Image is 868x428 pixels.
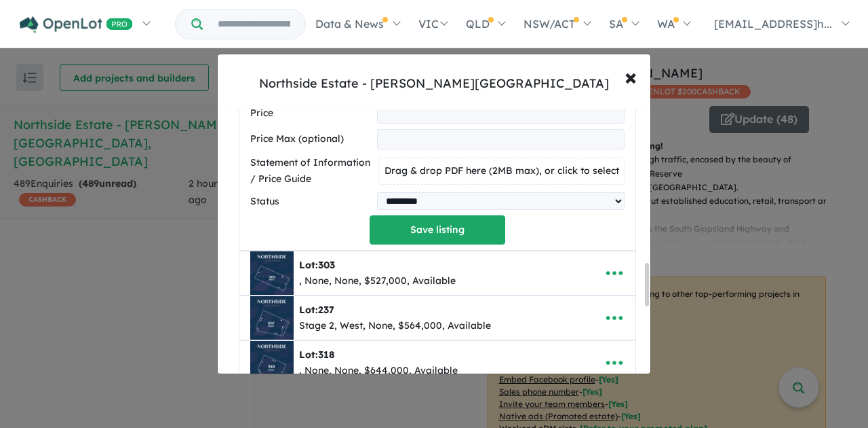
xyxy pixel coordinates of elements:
[625,62,637,91] span: ×
[250,155,373,188] label: Statement of Information / Price Guide
[318,349,334,361] span: 318
[299,349,334,361] b: Lot:
[250,105,372,122] label: Price
[250,251,294,295] img: Northside%20Estate%20-%20Clyde%20North%20-%20Lot%20303___1747885413.jpg
[318,259,335,271] span: 303
[250,194,372,210] label: Status
[250,341,294,385] img: Northside%20Estate%20-%20Clyde%20North%20-%20Lot%20318___1747885412.jpg
[714,17,832,31] span: [EMAIL_ADDRESS]h...
[299,304,334,316] b: Lot:
[250,131,372,147] label: Price Max (optional)
[259,75,609,92] div: Northside Estate - [PERSON_NAME][GEOGRAPHIC_DATA]
[318,304,334,316] span: 237
[299,273,456,289] div: , None, None, $527,000, Available
[250,296,294,340] img: Northside%20Estate%20-%20Clyde%20North%20-%20Lot%20237___1736292240.jpg
[370,215,505,245] button: Save listing
[299,259,335,271] b: Lot:
[299,363,458,379] div: , None, None, $644,000, Available
[299,318,491,334] div: Stage 2, West, None, $564,000, Available
[384,164,619,177] span: Drag & drop PDF here (2MB max), or click to select
[20,16,133,33] img: Openlot PRO Logo White
[205,10,302,39] input: Try estate name, suburb, builder or developer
